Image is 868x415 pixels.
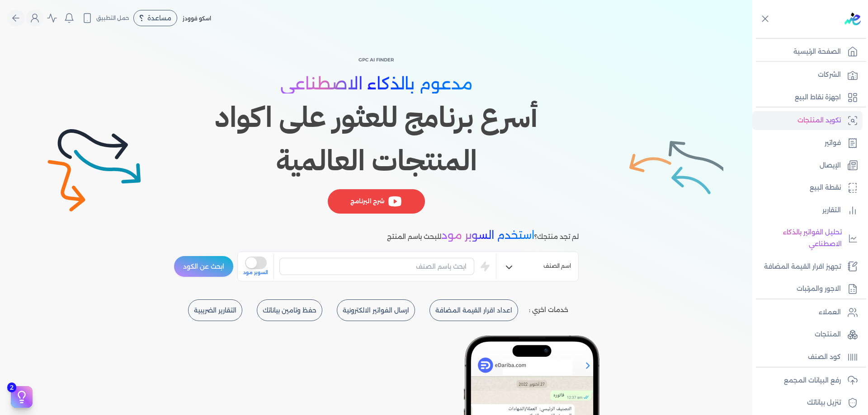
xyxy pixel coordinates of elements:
[752,134,863,153] a: فواتير
[752,42,863,61] a: الصفحة الرئيسية
[96,14,129,22] span: حمل التطبيق
[174,96,579,182] h1: أسرع برنامج للعثور على اكواد المنتجات العالمية
[752,201,863,220] a: التقارير
[795,92,841,103] p: اجهزة نقاط البيع
[441,228,534,242] span: استخدم السوبر مود
[808,351,841,363] p: كود الصنف
[257,299,322,321] button: حفظ وتامين بياناتك
[543,262,571,273] span: اسم الصنف
[752,257,863,276] a: تجهيز اقرار القيمة المضافة
[752,393,863,412] a: تنزيل بياناتك
[815,329,841,340] p: المنتجات
[183,15,211,22] span: اسكو فوودز
[752,88,863,107] a: اجهزة نقاط البيع
[327,189,425,214] div: شرح البرنامج
[793,46,841,58] p: الصفحة الرئيسية
[11,386,33,408] button: 2
[807,397,841,409] p: تنزيل بياناتك
[764,261,841,273] p: تجهيز اقرار القيمة المضافة
[844,13,861,25] img: logo
[810,182,841,194] p: نقطة البيع
[797,283,841,295] p: الاجور والمرتبات
[819,307,841,318] p: العملاء
[147,15,171,21] span: مساعدة
[752,178,863,197] a: نقطة البيع
[243,269,268,276] span: السوبر مود
[174,256,234,277] button: ابحث عن الكود
[797,115,841,126] p: تكويد المنتجات
[752,371,863,390] a: رفع البيانات المجمع
[7,382,16,392] span: 2
[280,74,472,93] span: مدعوم بالذكاء الاصطناعي
[496,258,578,276] button: اسم الصنف
[279,258,474,275] input: ابحث باسم الصنف
[752,348,863,367] a: كود الصنف
[387,229,579,243] p: لم تجد منتجك؟ للبحث باسم المنتج
[752,111,863,130] a: تكويد المنتجات
[757,227,842,250] p: تحليل الفواتير بالذكاء الاصطناعي
[188,299,242,321] button: التقارير الضريبية
[820,160,841,172] p: الإيصال
[822,205,841,216] p: التقارير
[752,156,863,175] a: الإيصال
[80,10,132,26] button: حمل التطبيق
[818,69,841,81] p: الشركات
[337,299,415,321] button: ارسال الفواتير الالكترونية
[752,303,863,322] a: العملاء
[174,54,579,66] p: GPC AI Finder
[752,325,863,344] a: المنتجات
[529,304,568,316] p: خدمات اخري :
[133,10,177,26] div: مساعدة
[752,223,863,253] a: تحليل الفواتير بالذكاء الاصطناعي
[784,375,841,387] p: رفع البيانات المجمع
[429,299,518,321] button: اعداد اقرار القيمة المضافة
[825,137,841,149] p: فواتير
[752,280,863,298] a: الاجور والمرتبات
[752,65,863,84] a: الشركات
